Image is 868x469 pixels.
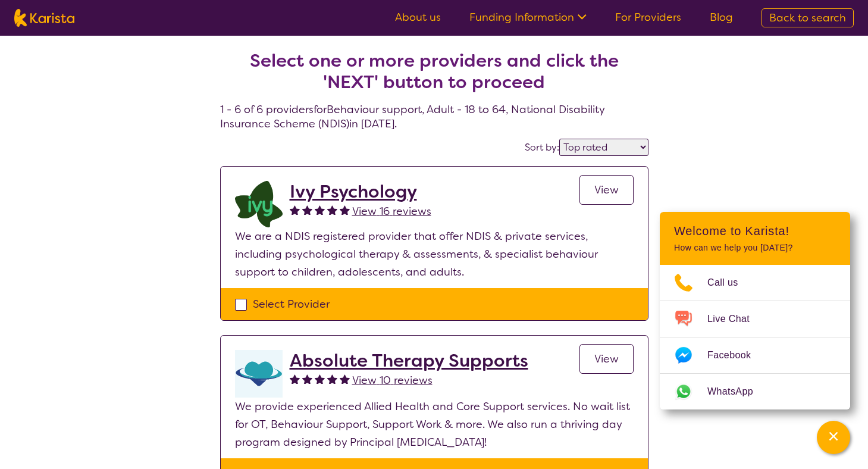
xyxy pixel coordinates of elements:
span: Back to search [769,11,846,25]
a: View [579,175,634,205]
img: fullstar [340,205,350,215]
button: Channel Menu [817,421,850,454]
p: We are a NDIS registered provider that offer NDIS & private services, including psychological the... [235,227,634,281]
span: View 10 reviews [352,373,433,387]
span: Call us [707,274,753,292]
img: fullstar [302,205,312,215]
img: fullstar [315,205,325,215]
a: View [579,344,634,374]
img: otyvwjbtyss6nczvq3hf.png [235,350,283,398]
img: fullstar [290,374,300,384]
p: How can we help you [DATE]? [674,243,836,253]
p: We provide experienced Allied Health and Core Support services. No wait list for OT, Behaviour Su... [235,398,634,451]
ul: Choose channel [660,265,850,409]
span: Live Chat [707,310,764,328]
a: Funding Information [469,10,587,24]
h2: Select one or more providers and click the 'NEXT' button to proceed [234,50,634,93]
img: fullstar [290,205,300,215]
a: Web link opens in a new tab. [660,374,850,409]
img: fullstar [327,374,337,384]
a: About us [395,10,441,24]
h4: 1 - 6 of 6 providers for Behaviour support , Adult - 18 to 64 , National Disability Insurance Sch... [220,21,648,131]
a: View 16 reviews [352,202,431,220]
a: View 10 reviews [352,371,433,389]
img: fullstar [315,374,325,384]
span: View [594,183,619,197]
label: Sort by: [525,141,559,154]
div: Channel Menu [660,212,850,409]
img: Karista logo [14,9,74,27]
span: View 16 reviews [352,204,431,218]
img: lcqb2d1jpug46odws9wh.png [235,181,283,227]
img: fullstar [327,205,337,215]
a: Ivy Psychology [290,181,431,202]
img: fullstar [302,374,312,384]
span: Facebook [707,346,765,364]
a: Back to search [762,8,854,27]
h2: Welcome to Karista! [674,224,836,238]
span: View [594,352,619,366]
a: For Providers [615,10,681,24]
a: Absolute Therapy Supports [290,350,528,371]
img: fullstar [340,374,350,384]
a: Blog [710,10,733,24]
span: WhatsApp [707,383,767,401]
